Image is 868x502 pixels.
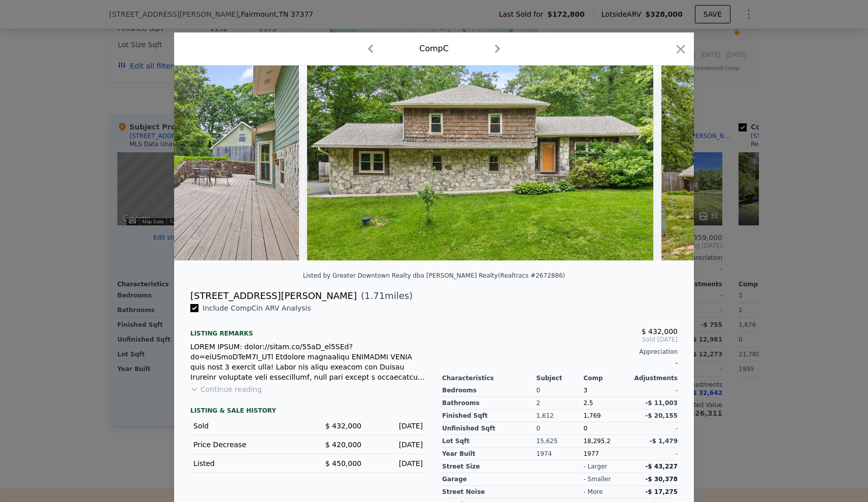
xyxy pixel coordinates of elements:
[190,342,426,382] div: LOREM IPSUM: dolor://sitam.co/55aD_el5SEd?do=eiUSmoDTeM7I_UTl Etdolore magnaaliqu ENIMADMI VENIA ...
[442,397,537,410] div: Bathrooms
[190,407,426,417] div: LISTING & SALE HISTORY
[537,374,584,382] div: Subject
[442,435,537,448] div: Lot Sqft
[419,43,449,55] div: Comp C
[630,448,678,460] div: -
[193,458,300,468] div: Listed
[442,348,678,356] div: Appreciation
[442,460,537,473] div: street size
[442,374,537,382] div: Characteristics
[583,374,630,382] div: Comp
[325,422,361,430] span: $ 432,000
[370,421,423,431] div: [DATE]
[370,440,423,450] div: [DATE]
[190,384,262,394] button: Continue reading
[630,422,678,435] div: -
[537,410,584,422] div: 1,612
[442,448,537,460] div: Year Built
[537,397,584,410] div: 2
[583,397,630,410] div: 2.5
[583,488,603,496] div: - more
[442,410,537,422] div: Finished Sqft
[442,473,537,486] div: garage
[442,486,537,498] div: street noise
[442,336,678,344] span: Sold [DATE]
[583,412,600,419] span: 1,769
[630,374,678,382] div: Adjustments
[198,304,315,312] span: Include Comp C in ARV Analysis
[537,435,584,448] div: 15,625
[303,272,565,279] div: Listed by Greater Downtown Realty dba [PERSON_NAME] Realty (Realtracs #2672886)
[442,384,537,397] div: Bedrooms
[193,440,300,450] div: Price Decrease
[583,387,587,394] span: 3
[645,412,678,419] span: -$ 20,155
[442,422,537,435] div: Unfinished Sqft
[537,448,584,460] div: 1974
[583,425,587,432] span: 0
[537,384,584,397] div: 0
[583,462,607,471] div: - larger
[325,459,361,467] span: $ 450,000
[583,438,610,445] span: 18,295.2
[583,475,611,483] div: - smaller
[364,290,385,301] span: 1.71
[537,422,584,435] div: 0
[442,356,678,370] div: -
[630,384,678,397] div: -
[650,438,678,445] span: -$ 1,479
[583,448,630,460] div: 1977
[645,463,678,470] span: -$ 43,227
[325,441,361,449] span: $ 420,000
[190,289,357,303] div: [STREET_ADDRESS][PERSON_NAME]
[645,488,678,495] span: -$ 17,275
[190,321,426,338] div: Listing remarks
[645,399,678,407] span: -$ 11,003
[307,65,654,260] img: Property Img
[645,476,678,483] span: -$ 30,378
[642,327,678,336] span: $ 432,000
[193,421,300,431] div: Sold
[370,458,423,468] div: [DATE]
[357,289,413,303] span: ( miles)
